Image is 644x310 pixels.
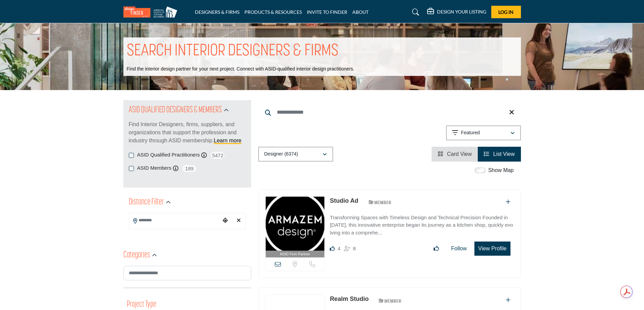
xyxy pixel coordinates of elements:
[258,147,333,162] button: Designer (6374)
[352,9,369,15] a: ABOUT
[506,297,510,303] a: Add To List
[137,164,172,172] label: ASID Members
[127,66,354,73] p: Find the interior design partner for your next project. Connect with ASID-qualified interior desi...
[214,138,241,143] a: Learn more
[330,294,369,304] p: Realm Studio
[330,295,369,302] a: Realm Studio
[182,164,197,173] span: 189
[461,130,480,136] p: Featured
[123,249,150,261] h2: Categories
[129,120,246,145] p: Find Interior Designers, firms, suppliers, and organizations that support the profession and indu...
[344,245,356,253] div: Followers
[234,214,244,228] div: Clear search location
[210,151,225,160] span: 5472
[264,151,298,158] p: Designer (6374)
[258,104,521,120] input: Search Keyword
[123,6,181,18] img: Site Logo
[493,151,515,157] span: List View
[266,197,325,258] a: ASID Firm Partner
[280,251,310,257] span: ASID Firm Partner
[127,41,339,62] h1: SEARCH INTERIOR DESIGNERS & FIRMS
[307,9,347,15] a: INVITE TO FINDER
[330,197,358,204] a: Studio Ad
[330,246,335,251] i: Likes
[266,197,325,251] img: Studio Ad
[484,151,515,157] a: View List
[129,104,222,116] h2: ASID QUALIFIED DESIGNERS & MEMBERS
[478,147,521,162] li: List View
[365,198,395,206] img: ASID Members Badge Icon
[474,242,510,256] button: View Profile
[446,125,521,140] button: Featured
[437,9,486,15] h5: DESIGN YOUR LISTING
[330,214,514,237] p: Transforming Spaces with Timeless Design and Technical Precision Founded in [DATE], this innovati...
[406,7,423,18] a: Search
[491,6,521,18] button: Log In
[129,214,220,227] input: Search Location
[447,151,472,157] span: Card View
[447,242,471,255] button: Follow
[375,296,405,305] img: ASID Members Badge Icon
[427,8,486,16] div: DESIGN YOUR LISTING
[123,266,251,280] input: Search Category
[429,242,443,255] button: Like listing
[220,214,230,228] div: Choose your current location
[506,199,510,205] a: Add To List
[129,166,134,171] input: ASID Members checkbox
[432,147,478,162] li: Card View
[330,196,358,205] p: Studio Ad
[137,151,200,159] label: ASID Qualified Practitioners
[129,153,134,158] input: ASID Qualified Practitioners checkbox
[488,166,514,174] label: Show Map
[498,9,514,15] span: Log In
[330,210,514,237] a: Transforming Spaces with Timeless Design and Technical Precision Founded in [DATE], this innovati...
[353,246,356,251] span: 8
[338,246,340,251] span: 4
[438,151,472,157] a: View Card
[195,9,239,15] a: DESIGNERS & FIRMS
[129,196,164,208] h2: Distance Filter
[244,9,302,15] a: PRODUCTS & RESOURCES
